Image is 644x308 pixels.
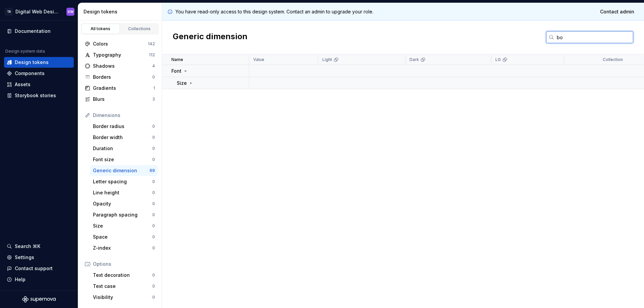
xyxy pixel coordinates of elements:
div: 0 [152,74,155,80]
div: Colors [93,41,148,47]
div: Design tokens [15,59,49,66]
div: Dimensions [93,112,155,119]
p: Value [253,57,264,62]
div: Design tokens [84,8,159,15]
div: Gradients [93,85,153,91]
div: 1 [153,85,155,91]
div: Opacity [93,200,152,207]
div: Digital Web Design [15,8,58,15]
div: Design system data [5,49,45,54]
div: Text decoration [93,272,152,279]
a: Letter spacing0 [90,176,158,187]
div: Search ⌘K [15,243,40,250]
div: KW [68,9,73,14]
a: Size0 [90,221,158,231]
button: Help [4,274,74,285]
div: 3 [152,97,155,102]
svg: Supernova Logo [22,296,56,303]
div: Settings [15,254,34,261]
div: 0 [152,212,155,218]
div: Border width [93,134,152,141]
div: 4 [152,63,155,69]
div: Visibility [93,294,152,301]
div: 142 [148,41,155,47]
div: Help [15,276,25,283]
a: Components [4,68,74,79]
div: Blurs [93,96,152,103]
a: Typography112 [82,50,158,60]
div: All tokens [84,26,117,32]
a: Design tokens [4,57,74,68]
button: Search ⌘K [4,241,74,252]
input: Search in tokens... [554,31,633,43]
div: Size [93,223,152,229]
div: Contact support [15,265,53,272]
a: Settings [4,252,74,263]
a: Font size0 [90,154,158,165]
a: Contact admin [596,6,639,18]
a: Z-index0 [90,243,158,253]
div: Border radius [93,123,152,130]
a: Space0 [90,232,158,242]
div: Documentation [15,28,51,35]
div: 112 [149,52,155,58]
div: 0 [152,201,155,206]
div: Line height [93,189,152,196]
p: Collection [603,57,623,62]
p: Name [171,57,183,62]
div: 0 [152,245,155,251]
a: Border width0 [90,132,158,143]
a: Paragraph spacing0 [90,209,158,220]
div: 0 [152,146,155,151]
p: You have read-only access to this design system. Contact an admin to upgrade your role. [175,8,373,15]
div: Space [93,234,152,240]
p: Light [322,57,332,62]
div: 0 [152,223,155,229]
a: Visibility0 [90,292,158,303]
p: Font [171,68,181,74]
a: Border radius0 [90,121,158,132]
div: 0 [152,135,155,140]
a: Blurs3 [82,94,158,105]
div: Font size [93,156,152,163]
p: Dark [410,57,419,62]
div: Assets [15,81,31,88]
a: Colors142 [82,39,158,49]
div: 0 [152,272,155,278]
div: Generic dimension [93,167,150,174]
div: 0 [152,284,155,289]
a: Gradients1 [82,83,158,94]
a: Text case0 [90,281,158,292]
div: Letter spacing [93,178,152,185]
button: Contact support [4,263,74,274]
a: Duration0 [90,143,158,154]
div: Z-index [93,245,152,251]
a: Assets [4,79,74,90]
div: Typography [93,52,149,58]
div: Text case [93,283,152,290]
div: 0 [152,179,155,184]
div: 0 [152,295,155,300]
p: Size [177,80,187,86]
div: Options [93,261,155,267]
div: 0 [152,157,155,162]
div: Components [15,70,45,77]
a: Borders0 [82,72,158,82]
div: 0 [152,124,155,129]
a: Opacity0 [90,198,158,209]
div: Collections [123,26,156,32]
div: Paragraph spacing [93,211,152,218]
div: 69 [150,168,155,173]
a: Generic dimension69 [90,165,158,176]
button: TADigital Web DesignKW [1,4,76,19]
a: Text decoration0 [90,270,158,281]
a: Storybook stories [4,90,74,101]
h2: Generic dimension [173,31,248,43]
a: Shadows4 [82,61,158,71]
span: Contact admin [600,8,634,15]
div: 0 [152,234,155,240]
a: Line height0 [90,187,158,198]
div: 0 [152,190,155,195]
div: Duration [93,145,152,152]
